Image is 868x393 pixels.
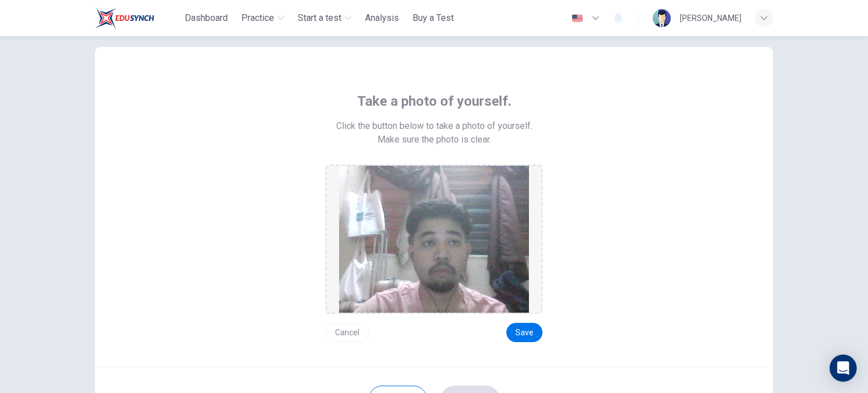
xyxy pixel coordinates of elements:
[293,8,356,28] button: Start a test
[830,355,857,382] div: Open Intercom Messenger
[680,11,741,25] div: [PERSON_NAME]
[298,11,341,25] span: Start a test
[365,11,399,25] span: Analysis
[241,11,274,25] span: Practice
[653,9,671,27] img: Profile picture
[408,8,458,28] button: Buy a Test
[357,92,511,110] span: Take a photo of yourself.
[180,8,232,28] button: Dashboard
[361,8,403,28] button: Analysis
[185,11,228,25] span: Dashboard
[95,7,180,29] a: ELTC logo
[325,323,369,342] button: Cancel
[506,323,542,342] button: Save
[95,7,154,29] img: ELTC logo
[237,8,289,28] button: Practice
[570,14,584,23] img: en
[377,133,491,146] span: Make sure the photo is clear.
[413,11,454,25] span: Buy a Test
[336,119,532,133] span: Click the button below to take a photo of yourself.
[339,166,529,313] img: preview screemshot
